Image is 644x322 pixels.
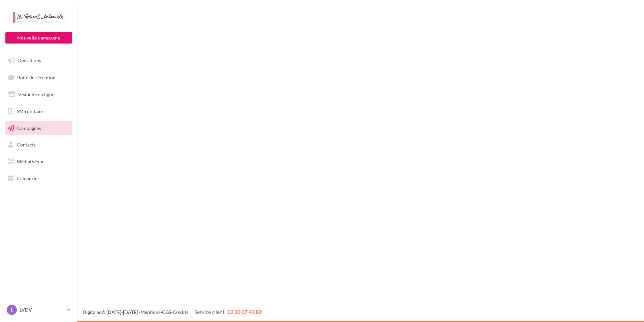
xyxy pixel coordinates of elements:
span: L [11,306,13,313]
span: SMS unitaire [17,108,43,114]
button: Nouvelle campagne [5,32,72,44]
span: Boîte de réception [17,74,56,80]
span: © [DATE]-[DATE] - - - [83,309,262,315]
a: SMS unitaire [4,104,73,118]
span: Contacts [17,142,36,147]
a: Digitaleo [83,309,102,315]
span: Opérations [18,57,41,63]
span: Campagnes [17,125,41,131]
a: CGS [162,309,171,315]
span: 02 30 07 43 80 [227,308,262,315]
a: Calendrier [4,171,73,186]
a: L LVDV [5,303,72,316]
span: Service client [194,308,225,315]
a: Campagnes [4,121,73,135]
p: LVDV [20,306,64,313]
a: Médiathèque [4,155,73,169]
a: Boîte de réception [4,70,73,85]
span: Visibilité en ligne [18,91,54,97]
a: Opérations [4,53,73,68]
span: Médiathèque [17,159,44,164]
span: Calendrier [17,176,39,181]
a: Contacts [4,138,73,152]
a: Mentions [140,309,160,315]
a: Crédits [173,309,188,315]
a: Visibilité en ligne [4,87,73,102]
